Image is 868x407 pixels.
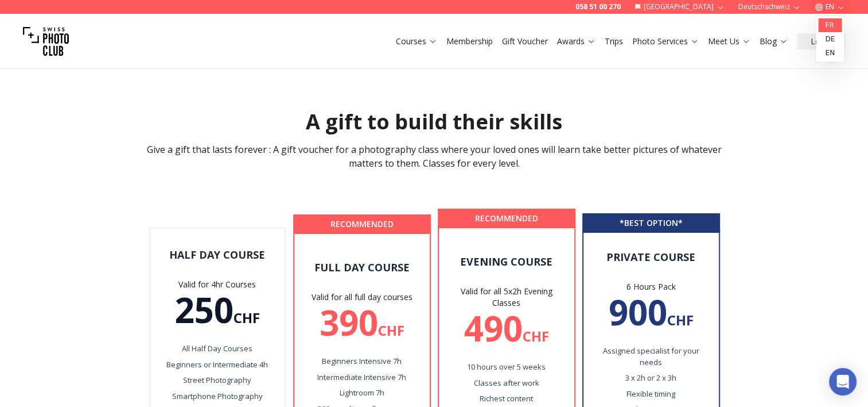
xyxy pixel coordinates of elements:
a: de [818,32,842,46]
a: Photo Services [632,36,699,47]
p: All Half Day Courses [159,343,275,355]
div: Half Day Course [159,247,275,263]
p: Street Photography [159,375,275,386]
a: fr [818,18,842,32]
button: Trips [600,33,628,49]
a: en [818,46,842,60]
p: Richest content [449,393,565,405]
a: Awards [557,36,595,47]
button: Blog [755,33,792,49]
a: Blog [760,36,788,47]
div: 490 [449,311,565,345]
button: Login [797,33,845,49]
a: Gift Voucher [502,36,548,47]
a: Membership [446,36,493,47]
p: Beginners Intensive 7h [304,356,420,367]
p: Classes after work [449,378,565,389]
div: RECOMMENDED [439,210,574,226]
button: Meet Us [703,33,755,49]
div: Private Course [593,249,709,265]
p: 10 hours over 5 weeks [449,362,565,373]
div: * BEST OPTION * [584,215,718,231]
p: Give a gift that lasts forever : A gift voucher for a photography class where your loved ones wil... [141,143,728,170]
div: Evening Course [449,254,565,270]
div: Valid for 4hr Courses [159,279,275,290]
div: Valid for all full day courses [304,291,420,303]
p: Intermediate Intensive 7h [304,372,420,383]
p: Smartphone Photography [159,391,275,402]
a: Trips [605,36,623,47]
span: CHF [667,310,694,329]
div: 250 [159,293,275,327]
p: Flexible timing [593,389,709,400]
button: Awards [552,33,600,49]
div: 6 Hours Pack [593,281,709,293]
span: CHF [233,308,260,327]
p: Beginners or Intermediate 4h [159,359,275,371]
div: 900 [593,295,709,329]
button: Courses [391,33,442,49]
div: Full Day Course [304,259,420,275]
p: 3 x 2h or 2 x 3h [593,373,709,384]
p: Assigned specialist for your needs [593,345,709,368]
a: Meet Us [708,36,750,47]
a: 058 51 00 270 [575,2,621,11]
h1: A gift to build their skills [67,110,801,133]
div: 390 [304,305,420,340]
button: Membership [442,33,497,49]
div: Open Intercom Messenger [829,368,857,396]
span: CHF [523,327,549,345]
p: Lightroom 7h [304,387,420,399]
span: CHF [378,321,404,340]
div: EN [816,16,844,62]
a: Courses [396,36,437,47]
div: RECOMMENDED [295,216,429,232]
button: Gift Voucher [497,33,552,49]
button: Photo Services [628,33,703,49]
img: Swiss photo club [23,18,69,64]
div: Valid for all 5x2h Evening Classes [449,286,565,309]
